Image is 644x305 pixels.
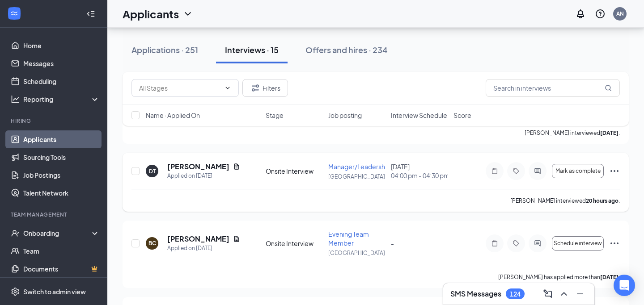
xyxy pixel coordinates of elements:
[11,211,98,218] div: Team Management
[86,9,95,18] svg: Collapse
[23,148,100,166] a: Sourcing Tools
[575,8,586,19] svg: Notifications
[510,197,620,205] p: [PERSON_NAME] interviewed .
[233,163,240,170] svg: Document
[23,229,92,238] div: Onboarding
[11,287,20,296] svg: Settings
[23,72,100,90] a: Scheduling
[167,234,229,244] h5: [PERSON_NAME]
[224,84,231,92] svg: ChevronDown
[242,79,288,97] button: Filter Filters
[575,288,585,299] svg: Minimize
[167,244,240,253] div: Applied on [DATE]
[225,44,279,55] div: Interviews · 15
[305,44,388,55] div: Offers and hires · 234
[391,162,448,180] div: [DATE]
[10,9,19,18] svg: WorkstreamLogo
[23,54,100,72] a: Messages
[605,84,612,92] svg: MagnifyingGlass
[123,6,179,21] h1: Applicants
[23,260,100,278] a: DocumentsCrown
[486,79,620,97] input: Search in interviews
[453,111,471,120] span: Score
[557,287,571,301] button: ChevronUp
[328,163,390,171] span: Manager/Leadership
[11,117,98,125] div: Hiring
[23,242,100,260] a: Team
[328,230,369,247] span: Evening Team Member
[541,287,555,301] button: ComposeMessage
[609,238,620,249] svg: Ellipses
[510,290,521,298] div: 124
[266,167,323,175] div: Onsite Interview
[11,229,20,238] svg: UserCheck
[146,111,200,120] span: Name · Applied On
[609,166,620,176] svg: Ellipses
[167,171,240,180] div: Applied on [DATE]
[532,240,543,247] svg: ActiveChat
[600,274,619,280] b: [DATE]
[586,197,619,204] b: 20 hours ago
[511,167,521,175] svg: Tag
[148,239,156,247] div: BC
[573,287,587,301] button: Minimize
[23,184,100,202] a: Talent Network
[328,111,362,120] span: Job posting
[391,111,447,120] span: Interview Schedule
[489,240,500,247] svg: Note
[139,83,220,93] input: All Stages
[328,249,386,257] p: [GEOGRAPHIC_DATA]
[614,275,635,296] div: Open Intercom Messenger
[182,8,193,19] svg: ChevronDown
[266,111,284,120] span: Stage
[23,287,86,296] div: Switch to admin view
[595,8,606,19] svg: QuestionInfo
[11,95,20,104] svg: Analysis
[555,168,601,174] span: Mark as complete
[233,235,240,242] svg: Document
[167,162,229,171] h5: [PERSON_NAME]
[328,173,386,180] p: [GEOGRAPHIC_DATA]
[542,288,553,299] svg: ComposeMessage
[511,240,521,247] svg: Tag
[391,239,394,247] span: -
[250,83,261,93] svg: Filter
[552,164,604,178] button: Mark as complete
[131,44,198,55] div: Applications · 251
[532,167,543,175] svg: ActiveChat
[498,273,620,281] p: [PERSON_NAME] has applied more than .
[554,240,602,247] span: Schedule interview
[23,166,100,184] a: Job Postings
[616,10,624,17] div: AN
[391,171,448,180] span: 04:00 pm - 04:30 pm
[23,95,100,104] div: Reporting
[552,236,604,251] button: Schedule interview
[23,37,100,54] a: Home
[489,167,500,175] svg: Note
[23,130,100,148] a: Applicants
[450,289,501,299] h3: SMS Messages
[266,239,323,248] div: Onsite Interview
[559,288,569,299] svg: ChevronUp
[149,167,156,175] div: DT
